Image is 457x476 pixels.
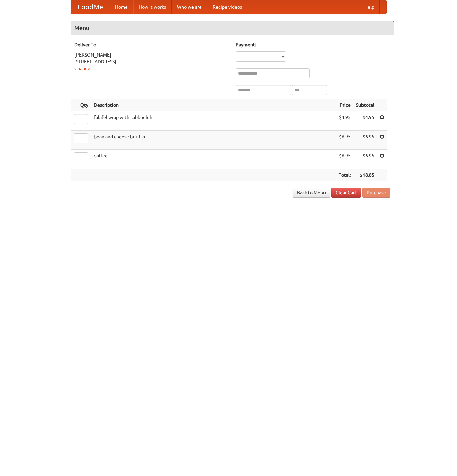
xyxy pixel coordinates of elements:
[172,0,207,14] a: Who we are
[71,0,110,14] a: FoodMe
[133,0,172,14] a: How it works
[331,188,361,198] a: Clear Cart
[336,131,353,150] td: $6.95
[353,111,377,131] td: $4.95
[236,41,390,48] h5: Payment:
[362,188,390,198] button: Purchase
[353,169,377,181] th: $18.85
[110,0,133,14] a: Home
[293,188,330,198] a: Back to Menu
[359,0,380,14] a: Help
[91,150,336,169] td: coffee
[336,111,353,131] td: $4.95
[207,0,247,14] a: Recipe videos
[91,99,336,111] th: Description
[353,150,377,169] td: $6.95
[71,99,91,111] th: Qty
[336,150,353,169] td: $6.95
[74,41,229,48] h5: Deliver To:
[353,99,377,111] th: Subtotal
[74,58,229,65] div: [STREET_ADDRESS]
[74,51,229,58] div: [PERSON_NAME]
[91,131,336,150] td: bean and cheese burrito
[91,111,336,131] td: falafel wrap with tabbouleh
[336,169,353,181] th: Total:
[336,99,353,111] th: Price
[71,21,394,35] h4: Menu
[353,131,377,150] td: $6.95
[74,66,90,71] a: Change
